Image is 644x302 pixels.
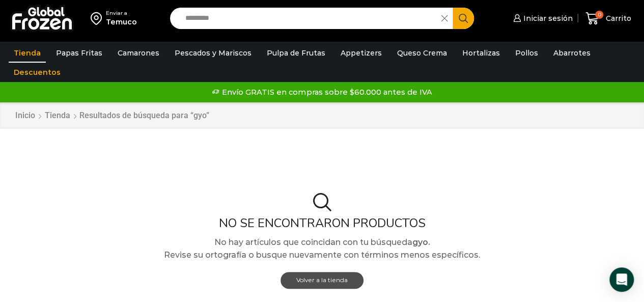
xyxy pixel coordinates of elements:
a: 0 Carrito [583,7,634,31]
img: address-field-icon.svg [91,10,106,27]
a: Pollos [510,43,543,63]
a: Tienda [9,43,46,63]
div: Temuco [106,17,137,27]
a: Iniciar sesión [511,8,573,29]
span: Iniciar sesión [521,13,573,23]
a: Appetizers [335,43,387,63]
a: Camarones [113,43,164,63]
a: Inicio [15,110,36,122]
nav: Breadcrumb [15,110,209,122]
a: Abarrotes [548,43,596,63]
a: Tienda [44,110,71,122]
span: Volver a la tienda [296,276,348,284]
a: Descuentos [9,63,66,82]
button: Search button [453,8,474,29]
div: Enviar a [106,10,137,17]
a: Volver a la tienda [281,272,363,289]
span: 0 [595,11,603,19]
h1: Resultados de búsqueda para “gyo” [79,111,209,120]
a: Queso Crema [392,43,452,63]
a: Hortalizas [457,43,505,63]
div: Open Intercom Messenger [609,267,634,292]
a: Pescados y Mariscos [170,43,257,63]
strong: gyo. [412,237,430,247]
a: Papas Fritas [51,43,107,63]
span: Carrito [603,13,631,23]
a: Pulpa de Frutas [262,43,330,63]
